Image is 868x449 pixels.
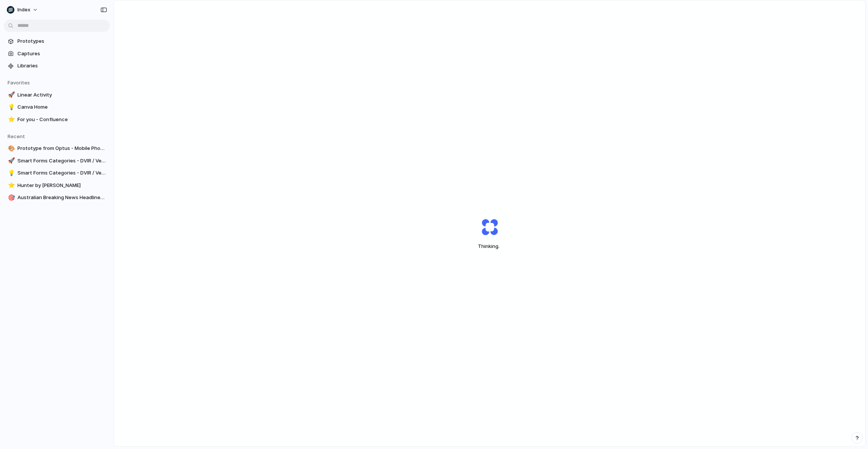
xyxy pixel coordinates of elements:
[17,91,107,99] span: Linear Activity
[7,91,14,99] button: 🚀
[4,48,110,59] a: Captures
[4,101,110,113] a: 💡Canva Home
[4,143,110,154] a: 🎨Prototype from Optus - Mobile Phones, nbn, Home Internet, Entertainment and Sport
[7,169,14,177] button: 💡
[7,157,14,165] button: 🚀
[8,103,13,112] div: 💡
[17,145,107,152] span: Prototype from Optus - Mobile Phones, nbn, Home Internet, Entertainment and Sport
[4,180,110,191] a: ⭐Hunter by [PERSON_NAME]
[8,144,13,153] div: 🎨
[17,194,107,201] span: Australian Breaking News Headlines & World News Online | [DOMAIN_NAME]
[7,103,14,111] button: 💡
[17,62,107,70] span: Libraries
[17,169,107,177] span: Smart Forms Categories - DVIR / Vehicle Inspections | Workyard
[4,60,110,72] a: Libraries
[4,167,110,179] a: 💡Smart Forms Categories - DVIR / Vehicle Inspections | Workyard
[17,6,30,14] span: Index
[8,193,13,202] div: 🎯
[7,194,14,201] button: 🎯
[4,155,110,167] a: 🚀Smart Forms Categories - DVIR / Vehicle Inspections | Workyard
[498,243,500,249] span: .
[4,89,110,101] a: 🚀Linear Activity
[8,156,13,165] div: 🚀
[8,133,25,139] span: Recent
[17,182,107,189] span: Hunter by [PERSON_NAME]
[17,50,107,58] span: Captures
[7,182,14,189] button: ⭐
[7,116,14,123] button: ⭐
[4,192,110,203] a: 🎯Australian Breaking News Headlines & World News Online | [DOMAIN_NAME]
[17,103,107,111] span: Canva Home
[4,114,110,125] a: ⭐For you - Confluence
[17,116,107,123] span: For you - Confluence
[4,4,42,16] button: Index
[8,181,13,190] div: ⭐
[4,36,110,47] a: Prototypes
[8,90,13,99] div: 🚀
[8,169,13,178] div: 💡
[8,115,13,124] div: ⭐
[8,80,30,86] span: Favorites
[7,145,14,152] button: 🎨
[464,243,516,250] span: Thinking
[17,37,107,45] span: Prototypes
[17,157,107,165] span: Smart Forms Categories - DVIR / Vehicle Inspections | Workyard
